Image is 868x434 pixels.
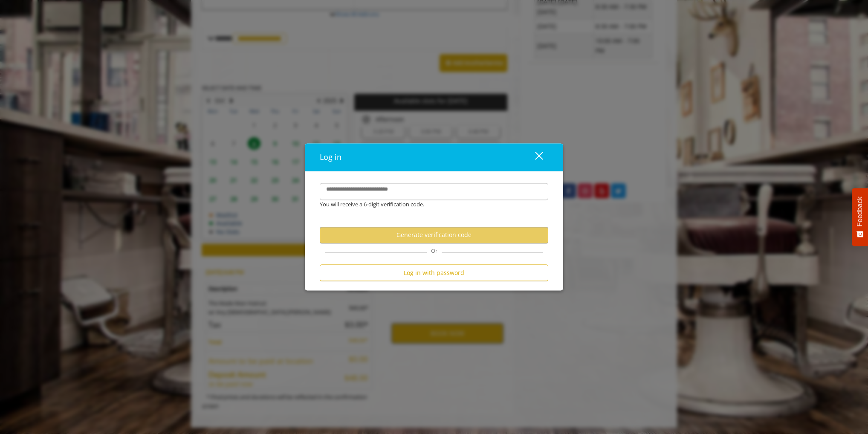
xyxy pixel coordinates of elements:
[320,264,548,281] button: Log in with password
[320,227,548,243] button: Generate verification code
[427,247,442,255] span: Or
[320,152,341,162] span: Log in
[525,151,542,164] div: close dialog
[519,148,548,166] button: close dialog
[856,197,864,226] span: Feedback
[313,200,542,209] div: You will receive a 6-digit verification code.
[852,188,868,246] button: Feedback - Show survey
